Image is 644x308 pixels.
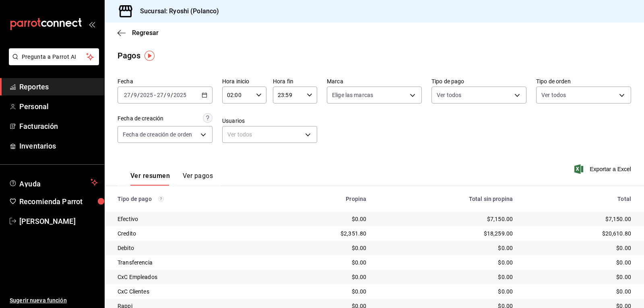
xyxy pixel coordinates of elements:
[526,196,631,202] div: Total
[280,273,367,281] div: $0.00
[89,21,95,27] button: open_drawer_menu
[222,118,317,124] label: Usuarios
[9,48,99,65] button: Pregunta a Parrot AI
[173,92,187,98] input: ----
[273,79,317,84] label: Hora fin
[536,79,631,84] label: Tipo de orden
[19,81,98,92] span: Reportes
[431,79,526,84] label: Tipo de pago
[526,244,631,252] div: $0.00
[134,6,219,16] h3: Sucursal: Ryoshi (Polanco)
[132,29,159,37] span: Regresar
[118,273,267,281] div: CxC Empleados
[280,244,367,252] div: $0.00
[167,92,171,98] input: --
[379,215,513,223] div: $7,150.00
[124,92,131,98] input: --
[118,258,267,267] div: Transferencia
[118,287,267,296] div: CxC Clientes
[379,244,513,252] div: $0.00
[118,215,267,223] div: Efectivo
[526,273,631,281] div: $0.00
[118,229,267,238] div: Credito
[19,141,98,151] span: Inventarios
[576,164,631,174] button: Exportar a Excel
[437,91,461,99] span: Ver todos
[541,91,566,99] span: Ver todos
[118,29,159,37] button: Regresar
[131,92,133,98] span: /
[130,172,213,186] div: navigation tabs
[154,92,156,98] span: -
[118,79,213,84] label: Fecha
[144,51,155,61] img: Tooltip marker
[164,92,166,98] span: /
[280,196,367,202] div: Propina
[118,114,163,123] div: Fecha de creación
[526,287,631,296] div: $0.00
[22,53,87,61] span: Pregunta a Parrot AI
[327,79,422,84] label: Marca
[379,287,513,296] div: $0.00
[222,126,317,143] div: Ver todos
[6,58,99,67] a: Pregunta a Parrot AI
[379,273,513,281] div: $0.00
[118,196,267,202] div: Tipo de pago
[332,91,373,99] span: Elige las marcas
[158,196,164,202] svg: Los pagos realizados con Pay y otras terminales son montos brutos.
[137,92,140,98] span: /
[526,215,631,223] div: $7,150.00
[133,92,137,98] input: --
[19,101,98,112] span: Personal
[19,121,98,132] span: Facturación
[171,92,173,98] span: /
[280,215,367,223] div: $0.00
[118,50,140,62] div: Pagos
[183,172,213,186] button: Ver pagos
[157,92,164,98] input: --
[19,178,87,187] span: Ayuda
[118,244,267,252] div: Debito
[280,287,367,296] div: $0.00
[123,130,192,138] span: Fecha de creación de orden
[140,92,153,98] input: ----
[222,79,266,84] label: Hora inicio
[526,258,631,267] div: $0.00
[130,172,170,186] button: Ver resumen
[19,196,98,207] span: Recomienda Parrot
[379,229,513,238] div: $18,259.00
[379,258,513,267] div: $0.00
[19,216,98,227] span: [PERSON_NAME]
[526,229,631,238] div: $20,610.80
[280,229,367,238] div: $2,351.80
[379,196,513,202] div: Total sin propina
[280,258,367,267] div: $0.00
[10,296,98,305] span: Sugerir nueva función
